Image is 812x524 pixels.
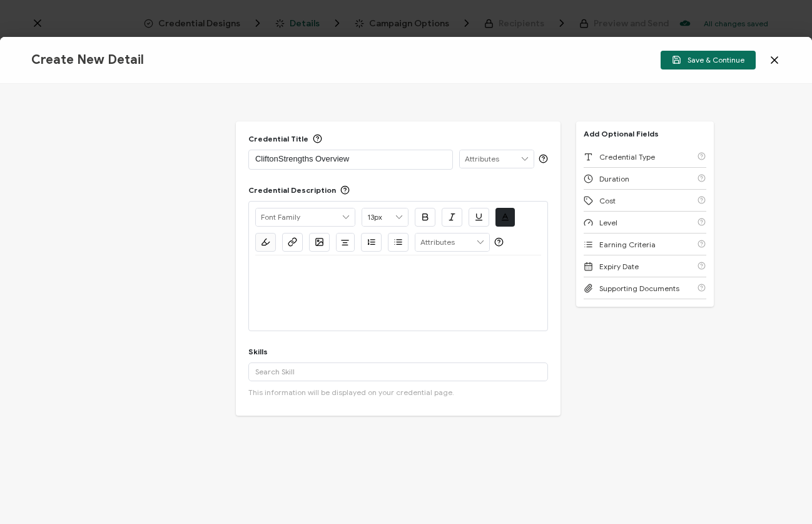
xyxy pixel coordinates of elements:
input: Attributes [460,150,534,168]
span: Duration [599,174,629,183]
input: Font Size [362,208,408,226]
span: Credential Type [599,152,655,162]
input: Attributes [415,234,489,251]
span: Cost [599,196,616,205]
input: Search Skill [248,362,548,381]
span: Earning Criteria [599,240,656,249]
span: Expiry Date [599,262,639,271]
input: Font Family [256,208,355,226]
span: This information will be displayed on your credential page. [248,388,454,397]
iframe: Chat Widget [749,464,812,524]
div: Credential Description [248,185,350,195]
p: CliftonStrengths Overview [255,153,446,165]
button: Save & Continue [661,51,756,69]
span: Level [599,218,617,227]
span: Supporting Documents [599,284,679,293]
p: Add Optional Fields [576,129,666,138]
span: Save & Continue [672,55,744,64]
div: Skills [248,347,268,356]
span: Create New Detail [31,52,144,68]
div: Credential Title [248,134,322,143]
